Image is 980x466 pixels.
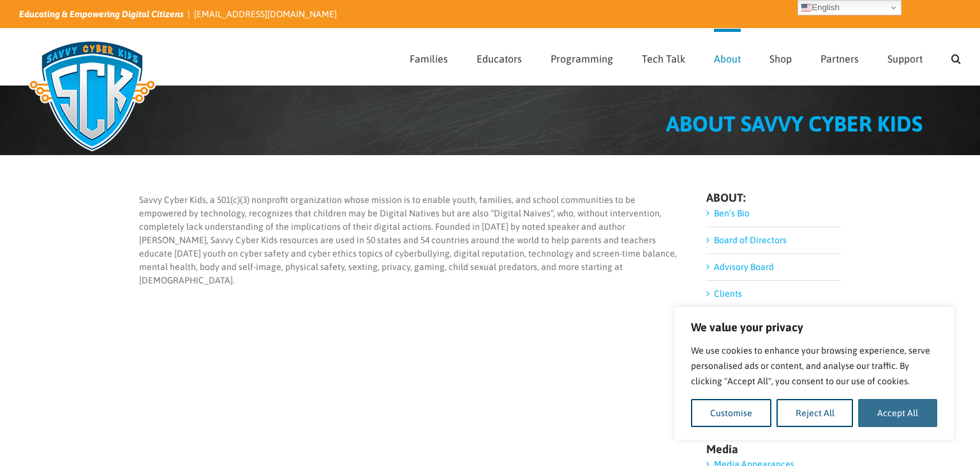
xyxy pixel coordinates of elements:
a: Advisory Board [714,262,774,272]
p: Savvy Cyber Kids, a 501(c)(3) nonprofit organization whose mission is to enable youth, families, ... [139,193,678,287]
a: About [714,29,741,85]
p: We value your privacy [691,320,937,335]
button: Reject All [776,399,854,427]
span: About [714,54,741,64]
button: Customise [691,399,771,427]
a: Tech Talk [642,29,685,85]
span: ABOUT SAVVY CYBER KIDS [666,111,923,136]
a: [EMAIL_ADDRESS][DOMAIN_NAME] [194,9,337,19]
a: Shop [769,29,792,85]
a: Support [887,29,923,85]
h4: ABOUT: [706,192,841,204]
span: Families [410,54,448,64]
p: We use cookies to enhance your browsing experience, serve personalised ads or content, and analys... [691,343,937,389]
a: Educators [477,29,522,85]
h4: Media [706,444,841,455]
img: en [801,3,812,13]
span: Programming [551,54,613,64]
nav: Main Menu [410,29,961,85]
span: Educators [477,54,522,64]
span: Tech Talk [642,54,685,64]
span: Support [887,54,923,64]
span: Shop [769,54,792,64]
button: Accept All [858,399,937,427]
a: Clients [714,289,742,299]
a: Ben’s Bio [714,208,750,218]
a: Search [951,29,961,85]
img: Savvy Cyber Kids Logo [19,32,165,160]
i: Educating & Empowering Digital Citizens [19,9,184,19]
a: Programming [551,29,613,85]
a: Families [410,29,448,85]
a: Board of Directors [714,235,787,245]
a: Partners [820,29,859,85]
span: Partners [820,54,859,64]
